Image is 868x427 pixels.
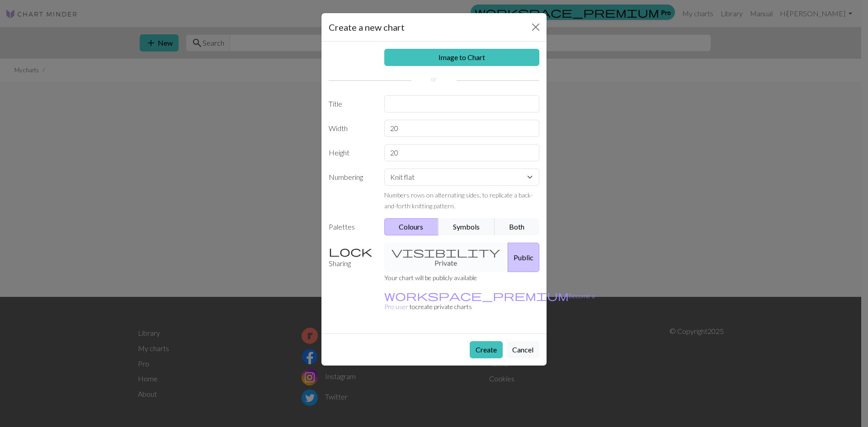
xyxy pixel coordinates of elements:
[384,49,540,66] a: Image to Chart
[384,292,595,310] a: Become a Pro user
[438,218,495,235] button: Symbols
[470,341,503,358] button: Create
[323,243,379,272] label: Sharing
[323,169,379,211] label: Numbering
[323,120,379,137] label: Width
[506,341,539,358] button: Cancel
[508,243,539,272] button: Public
[384,274,477,282] small: Your chart will be publicly available
[323,144,379,161] label: Height
[384,289,569,302] span: workspace_premium
[329,20,405,34] h5: Create a new chart
[384,218,439,235] button: Colours
[528,20,543,34] button: Close
[495,218,540,235] button: Both
[323,95,379,113] label: Title
[384,191,533,210] small: Numbers rows on alternating sides, to replicate a back-and-forth knitting pattern.
[323,218,379,235] label: Palettes
[384,292,595,310] small: to create private charts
